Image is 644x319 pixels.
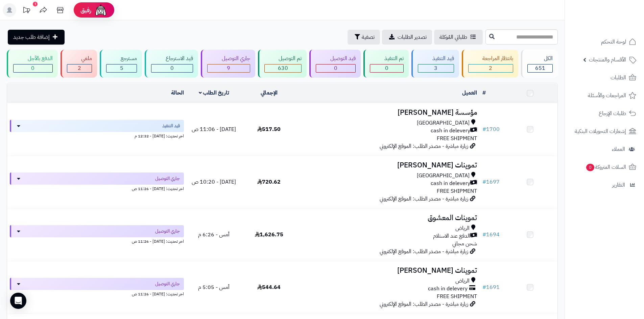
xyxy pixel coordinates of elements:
span: 1,626.75 [255,231,283,239]
span: 0 [31,64,34,72]
div: اخر تحديث: [DATE] - 12:32 م [10,132,184,139]
button: تصفية [348,30,380,45]
div: 0 [14,64,52,72]
a: تاريخ الطلب [199,89,230,97]
div: 1 [33,2,38,6]
span: 0 [586,164,594,171]
div: 630 [265,64,302,72]
a: الطلبات [569,70,640,86]
span: cash in delevery [431,127,470,135]
span: # [482,283,486,291]
div: تم التنفيذ [370,55,404,62]
span: 651 [535,64,545,72]
div: Open Intercom Messenger [10,293,26,309]
a: العميل [462,89,477,97]
span: # [482,178,486,186]
div: 2 [469,64,513,72]
span: الأقسام والمنتجات [589,55,626,64]
div: ملغي [67,55,92,62]
h3: تموينات [PERSON_NAME] [299,161,477,169]
a: #1697 [482,178,500,186]
span: الرياض [455,277,470,285]
div: اخر تحديث: [DATE] - 11:26 ص [10,185,184,192]
div: قيد الاسترجاع [151,55,193,62]
div: 9 [208,64,250,72]
span: 517.50 [257,125,281,133]
span: FREE SHIPMENT [437,292,477,300]
a: ملغي 2 [59,50,99,78]
span: جاري التوصيل [155,281,180,287]
a: إضافة طلب جديد [8,30,65,45]
span: 630 [278,64,288,72]
span: أمس - 6:26 م [198,231,230,239]
a: بانتظار المراجعة 2 [460,50,520,78]
span: قيد التنفيذ [162,123,180,129]
div: 0 [151,64,193,72]
h3: مؤسسة [PERSON_NAME] [299,109,477,116]
a: الكل651 [520,50,559,78]
span: الطلبات [611,73,626,82]
div: مسترجع [106,55,137,62]
span: السلات المتروكة [586,162,626,172]
div: تم التوصيل [264,55,302,62]
div: الكل [527,55,553,62]
div: قيد التوصيل [316,55,356,62]
a: # [482,89,486,97]
a: جاري التوصيل 9 [199,50,257,78]
a: #1694 [482,231,500,239]
span: المراجعات والأسئلة [588,91,626,100]
a: الدفع بالآجل 0 [5,50,59,78]
div: بانتظار المراجعة [468,55,514,62]
a: طلبات الإرجاع [569,105,640,122]
h3: تموينات المعشوق [299,214,477,222]
span: cash in delevery [431,180,470,187]
span: رفيق [80,6,91,14]
a: تصدير الطلبات [382,30,432,45]
span: إضافة طلب جديد [13,33,50,41]
span: زيارة مباشرة - مصدر الطلب: الموقع الإلكتروني [380,300,468,308]
div: 3 [418,64,454,72]
span: 0 [170,64,174,72]
div: 0 [316,64,355,72]
span: 2 [78,64,81,72]
a: السلات المتروكة0 [569,159,640,175]
span: الرياض [455,224,470,232]
div: جاري التوصيل [207,55,250,62]
div: 0 [370,64,403,72]
div: 2 [67,64,92,72]
span: FREE SHIPMENT [437,134,477,142]
span: cash in delevery [428,285,468,293]
a: قيد التوصيل 0 [308,50,362,78]
a: قيد الاسترجاع 0 [143,50,199,78]
img: logo-2.png [598,17,638,31]
span: 5 [120,64,123,72]
span: شحن مجاني [452,240,477,248]
span: 720.62 [257,178,281,186]
a: الحالة [171,89,184,97]
span: # [482,125,486,133]
div: الدفع بالآجل [13,55,53,62]
h3: تموينات [PERSON_NAME] [299,267,477,274]
span: تصدير الطلبات [398,33,427,41]
span: جاري التوصيل [155,228,180,235]
span: جاري التوصيل [155,175,180,182]
span: 0 [385,64,388,72]
span: تصفية [362,33,375,41]
div: 5 [106,64,137,72]
a: #1700 [482,125,500,133]
span: طلباتي المُوكلة [439,33,467,41]
a: التقارير [569,177,640,193]
span: 2 [489,64,492,72]
span: زيارة مباشرة - مصدر الطلب: الموقع الإلكتروني [380,195,468,203]
a: العملاء [569,141,640,157]
span: [GEOGRAPHIC_DATA] [417,119,470,127]
a: طلباتي المُوكلة [434,30,483,45]
span: العملاء [612,144,625,154]
a: تم التنفيذ 0 [362,50,410,78]
span: 0 [334,64,337,72]
div: اخر تحديث: [DATE] - 11:26 ص [10,290,184,297]
span: الدفع عند الاستلام [433,232,470,240]
span: [DATE] - 11:06 ص [192,125,236,133]
div: قيد التنفيذ [418,55,454,62]
span: أمس - 5:05 م [198,283,230,291]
